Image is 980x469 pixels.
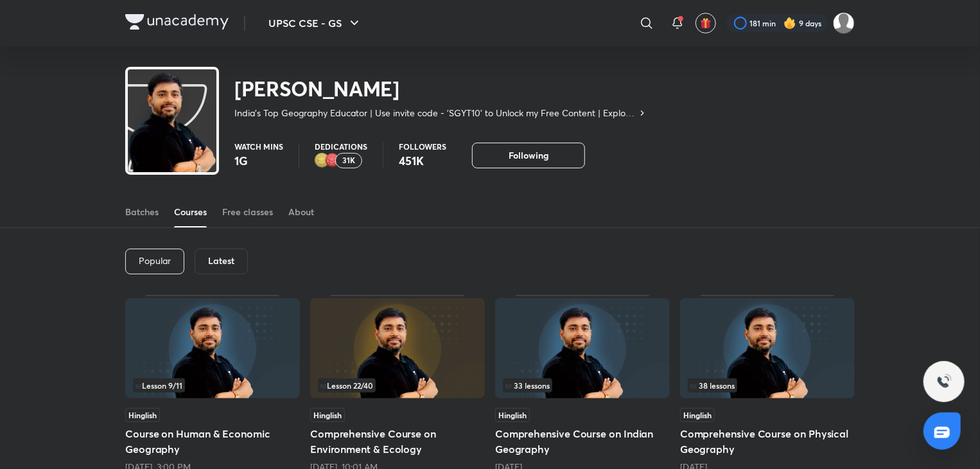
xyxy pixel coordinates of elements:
[234,76,647,102] h2: [PERSON_NAME]
[125,206,159,218] div: Batches
[680,408,715,422] span: Hinglish
[318,378,477,393] div: infocontainer
[208,256,234,266] h6: Latest
[318,378,477,393] div: left
[139,256,171,266] p: Popular
[133,378,292,393] div: left
[288,197,314,227] a: About
[222,197,273,227] a: Free classes
[320,382,373,389] span: Lesson 22 / 40
[125,14,229,30] img: Company Logo
[310,408,345,422] span: Hinglish
[261,10,370,36] button: UPSC CSE - GS
[342,156,355,165] p: 31K
[174,206,207,218] div: Courses
[509,149,548,162] span: Following
[688,378,847,393] div: infocontainer
[125,426,300,457] h5: Course on Human & Economic Geography
[680,426,855,457] h5: Comprehensive Course on Physical Geography
[174,197,207,227] a: Courses
[288,206,314,218] div: About
[234,153,283,168] p: 1G
[503,378,662,393] div: left
[234,107,637,119] p: India's Top Geography Educator | Use invite code - 'SGYT10' to Unlock my Free Content | Explore t...
[125,298,300,398] img: Thumbnail
[133,378,292,393] div: infosection
[495,408,530,422] span: Hinglish
[125,197,159,227] a: Batches
[503,378,662,393] div: infosection
[495,426,670,457] h5: Comprehensive Course on Indian Geography
[310,426,485,457] h5: Comprehensive Course on Environment & Ecology
[125,408,160,422] span: Hinglish
[680,298,855,398] img: Thumbnail
[318,378,477,393] div: infosection
[696,13,716,33] button: avatar
[505,382,550,389] span: 33 lessons
[222,206,273,218] div: Free classes
[234,143,283,150] p: Watch mins
[315,143,367,150] p: Dedications
[688,378,847,393] div: left
[503,378,662,393] div: infocontainer
[495,298,670,398] img: Thumbnail
[783,17,796,30] img: streak
[310,298,485,398] img: Thumbnail
[128,72,216,195] img: class
[833,12,855,34] img: SP
[399,143,446,150] p: Followers
[399,153,446,168] p: 451K
[688,378,847,393] div: infosection
[700,17,712,29] img: avatar
[690,382,735,389] span: 38 lessons
[472,143,585,168] button: Following
[133,378,292,393] div: infocontainer
[125,14,229,33] a: Company Logo
[315,153,330,168] img: educator badge2
[325,153,340,168] img: educator badge1
[136,382,182,389] span: Lesson 9 / 11
[936,374,952,389] img: ttu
